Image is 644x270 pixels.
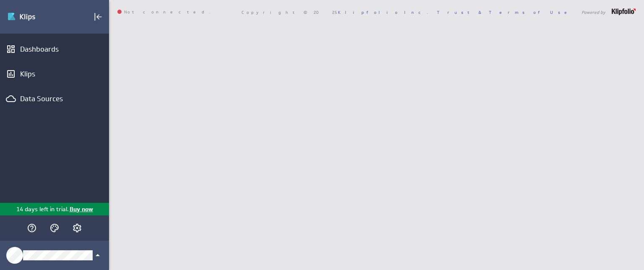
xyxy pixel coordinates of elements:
div: Help [25,221,39,235]
div: Klips [20,69,89,79]
img: logo-footer.png [612,8,636,15]
div: Themes [47,221,62,235]
div: Account and settings [70,221,84,235]
div: Dashboards [20,45,89,54]
span: Not connected. [117,10,210,15]
p: 14 days left in trial. [16,205,69,214]
div: Go to Dashboards [7,10,66,24]
a: Klipfolio Inc. [338,9,428,15]
a: Trust & Terms of Use [437,9,573,15]
span: Powered by [582,10,605,14]
svg: Account and settings [72,223,82,233]
span: Copyright © 2025 [241,10,428,14]
div: Collapse [91,10,105,24]
svg: Themes [49,223,60,233]
p: Buy now [69,205,93,214]
img: Klipfolio klips logo [7,10,66,24]
div: Data Sources [20,94,89,103]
